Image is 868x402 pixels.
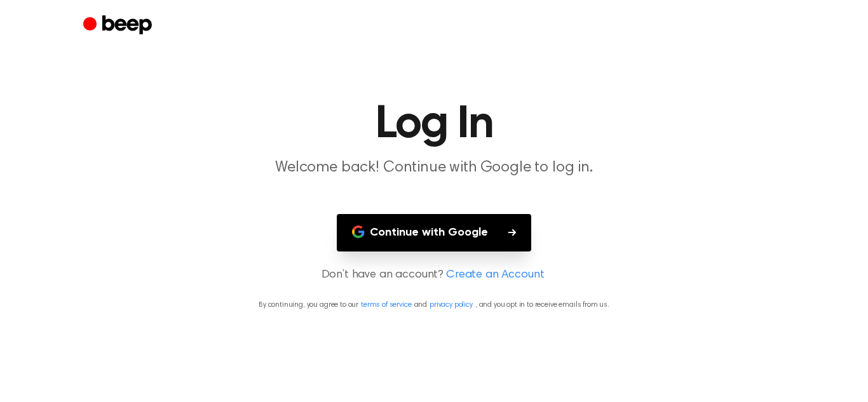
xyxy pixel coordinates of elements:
p: Welcome back! Continue with Google to log in. [190,157,678,178]
a: Beep [83,13,155,38]
a: Create an Account [446,267,544,284]
button: Continue with Google [337,214,531,251]
p: Don’t have an account? [15,267,853,284]
p: By continuing, you agree to our and , and you opt in to receive emails from us. [15,299,853,311]
a: privacy policy [430,301,473,309]
a: terms of service [361,301,411,309]
h1: Log In [109,102,759,147]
